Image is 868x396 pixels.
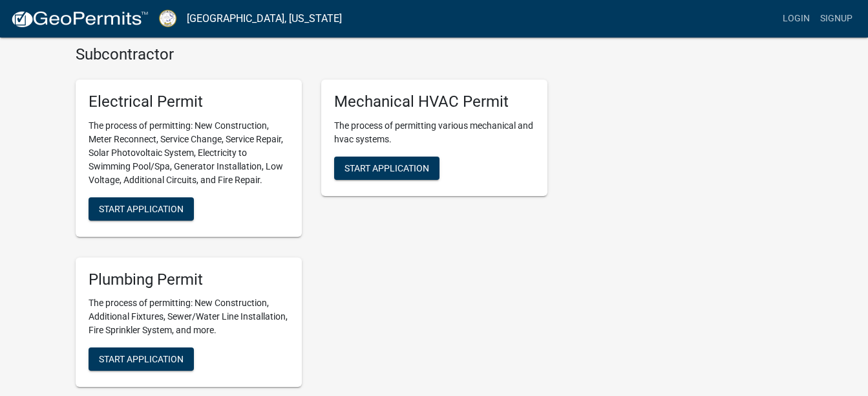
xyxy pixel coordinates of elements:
button: Start Application [89,197,194,221]
a: Login [778,6,815,31]
h4: Subcontractor [76,45,547,64]
p: The process of permitting: New Construction, Additional Fixtures, Sewer/Water Line Installation, ... [89,296,289,337]
img: Putnam County, Georgia [159,10,176,27]
h5: Plumbing Permit [89,270,289,289]
a: [GEOGRAPHIC_DATA], [US_STATE] [187,8,342,30]
h5: Electrical Permit [89,93,289,111]
a: Signup [815,6,858,31]
p: The process of permitting: New Construction, Meter Reconnect, Service Change, Service Repair, Sol... [89,119,289,187]
button: Start Application [89,347,194,371]
span: Start Application [99,203,184,214]
span: Start Application [344,162,429,173]
p: The process of permitting various mechanical and hvac systems. [334,119,535,146]
h5: Mechanical HVAC Permit [334,93,535,111]
button: Start Application [334,157,439,180]
span: Start Application [99,354,184,364]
